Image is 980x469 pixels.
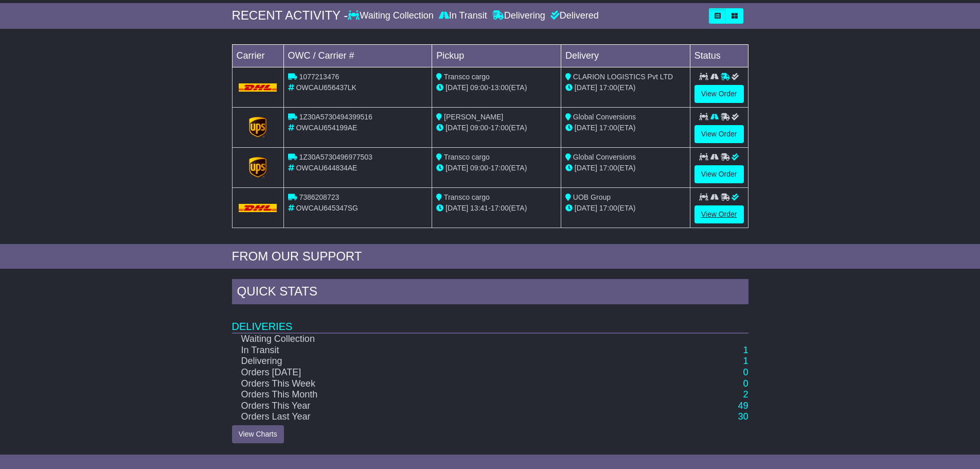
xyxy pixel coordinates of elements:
[738,401,748,411] a: 49
[694,125,744,143] a: View Order
[239,204,277,212] img: DHL.png
[232,44,283,67] td: Carrier
[232,425,284,443] a: View Charts
[743,389,748,399] a: 2
[232,356,653,367] td: Delivering
[299,73,339,81] span: 1077213476
[470,124,488,132] span: 09:00
[232,279,749,307] div: Quick Stats
[299,153,372,161] span: 1Z30A5730496977503
[239,83,277,92] img: DHL.png
[436,203,557,214] div: - (ETA)
[232,378,653,390] td: Orders This Week
[436,163,557,173] div: - (ETA)
[432,44,561,67] td: Pickup
[299,193,339,201] span: 7386208723
[446,204,468,212] span: [DATE]
[573,193,611,201] span: UOB Group
[232,333,653,345] td: Waiting Collection
[599,124,617,132] span: 17:00
[436,123,557,133] div: - (ETA)
[232,8,348,23] div: RECENT ACTIVITY -
[738,411,748,422] a: 30
[491,164,509,172] span: 17:00
[694,165,744,183] a: View Order
[348,10,436,22] div: Waiting Collection
[232,401,653,412] td: Orders This Year
[690,44,748,67] td: Status
[296,124,357,132] span: OWCAU654199AE
[283,44,432,67] td: OWC / Carrier #
[491,83,509,92] span: 13:00
[743,345,748,355] a: 1
[296,164,357,172] span: OWCAU644834AE
[436,82,557,93] div: - (ETA)
[599,164,617,172] span: 17:00
[565,123,686,133] div: (ETA)
[490,10,548,22] div: Delivering
[548,10,599,22] div: Delivered
[573,113,636,121] span: Global Conversions
[446,124,468,132] span: [DATE]
[232,249,749,264] div: FROM OUR SUPPORT
[575,204,597,212] span: [DATE]
[694,85,744,103] a: View Order
[232,367,653,378] td: Orders [DATE]
[575,124,597,132] span: [DATE]
[491,204,509,212] span: 17:00
[446,83,468,92] span: [DATE]
[743,356,748,366] a: 1
[599,204,617,212] span: 17:00
[470,83,488,92] span: 09:00
[743,378,748,389] a: 0
[444,153,490,161] span: Transco cargo
[573,153,636,161] span: Global Conversions
[232,307,749,333] td: Deliveries
[573,73,673,81] span: CLARION LOGISTICS Pvt LTD
[444,73,490,81] span: Transco cargo
[743,367,748,377] a: 0
[299,113,372,121] span: 1Z30A5730494399516
[444,113,503,121] span: [PERSON_NAME]
[575,83,597,92] span: [DATE]
[444,193,490,201] span: Transco cargo
[470,164,488,172] span: 09:00
[249,117,266,137] img: GetCarrierServiceLogo
[436,10,490,22] div: In Transit
[249,157,266,178] img: GetCarrierServiceLogo
[296,83,357,92] span: OWCAU656437LK
[232,345,653,356] td: In Transit
[561,44,690,67] td: Delivery
[446,164,468,172] span: [DATE]
[565,203,686,214] div: (ETA)
[599,83,617,92] span: 17:00
[565,82,686,93] div: (ETA)
[575,164,597,172] span: [DATE]
[491,124,509,132] span: 17:00
[470,204,488,212] span: 13:41
[565,163,686,173] div: (ETA)
[296,204,358,212] span: OWCAU645347SG
[232,389,653,401] td: Orders This Month
[694,205,744,223] a: View Order
[232,411,653,423] td: Orders Last Year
